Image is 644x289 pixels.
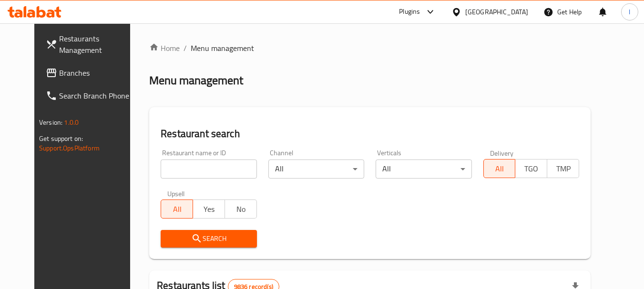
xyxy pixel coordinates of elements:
[547,159,579,178] button: TMP
[167,190,185,197] label: Upsell
[59,33,134,56] span: Restaurants Management
[149,73,243,88] h2: Menu management
[39,142,100,154] a: Support.OpsPlatform
[39,116,62,129] span: Version:
[149,42,591,54] nav: breadcrumb
[193,199,225,219] button: Yes
[38,84,142,107] a: Search Branch Phone
[59,67,134,79] span: Branches
[229,202,253,216] span: No
[38,27,142,61] a: Restaurants Management
[191,42,254,54] span: Menu management
[551,162,575,176] span: TMP
[268,159,364,179] div: All
[168,233,249,245] span: Search
[197,202,221,216] span: Yes
[519,162,543,176] span: TGO
[483,159,516,178] button: All
[64,116,79,129] span: 1.0.0
[629,7,630,17] span: l
[376,159,471,179] div: All
[490,149,514,156] label: Delivery
[184,42,187,54] li: /
[161,127,579,141] h2: Restaurant search
[161,159,256,179] input: Search for restaurant name or ID..
[225,199,257,219] button: No
[465,7,528,17] div: [GEOGRAPHIC_DATA]
[38,61,142,84] a: Branches
[39,132,83,145] span: Get support on:
[149,42,180,54] a: Home
[488,162,512,176] span: All
[515,159,547,178] button: TGO
[59,90,134,101] span: Search Branch Phone
[165,202,189,216] span: All
[399,6,420,18] div: Plugins
[161,199,193,219] button: All
[161,230,256,248] button: Search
